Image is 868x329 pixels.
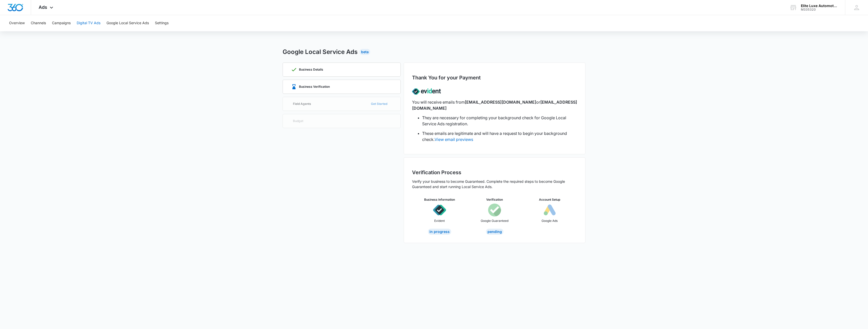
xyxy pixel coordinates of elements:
a: Business Verification [283,80,401,94]
h2: Verification Process [412,169,577,176]
a: Business Details [283,63,401,77]
h3: Account Setup [539,197,560,202]
button: Settings [155,15,169,31]
h3: Business Information [424,197,455,202]
li: These emails are legitimate and will have a request to begin your background check. [422,130,577,142]
img: icon-googleAds-b.svg [543,203,556,217]
div: Pending [486,229,503,235]
h2: Google Local Service Ads [283,47,358,56]
p: You will receive emails from or [412,99,577,111]
p: Business Details [299,68,323,71]
div: Beta [360,49,370,55]
span: [EMAIL_ADDRESS][DOMAIN_NAME] [465,100,536,105]
img: icon-evident.svg [433,203,446,217]
p: Evident [434,219,445,223]
img: lsa-evident [412,84,441,99]
li: They are necessary for completing your background check for Google Local Service Ads registration. [422,115,577,127]
p: Google Guaranteed [481,219,508,223]
button: Google Local Service Ads [106,15,149,31]
div: account name [801,4,838,8]
button: Campaigns [52,15,71,31]
button: Channels [31,15,46,31]
h3: Verification [486,197,503,202]
button: Digital TV Ads [77,15,100,31]
p: Verify your business to become Guaranteed. Complete the required steps to become Google Guarantee... [412,179,577,189]
a: View email previews [435,137,473,142]
h2: Thank You for your Payment [412,74,481,81]
img: icon-googleGuaranteed.svg [488,203,501,217]
div: In Progress [428,229,451,235]
div: account id [801,8,838,11]
p: Google Ads [541,219,558,223]
button: Overview [9,15,25,31]
p: Business Verification [299,85,330,88]
span: [EMAIL_ADDRESS][DOMAIN_NAME] [412,100,577,111]
span: Ads [39,5,47,10]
